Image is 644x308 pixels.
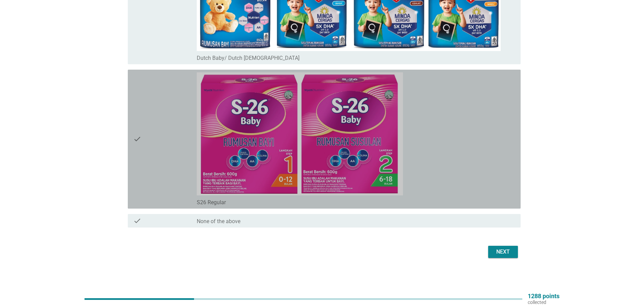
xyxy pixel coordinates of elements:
i: check [133,217,141,225]
p: 1288 points [528,293,559,299]
label: Dutch Baby/ Dutch [DEMOGRAPHIC_DATA] [197,55,300,62]
i: check [133,72,141,206]
img: 57c0418c-20a1-43d0-ba74-62e79e2578ab-s26.png [197,72,403,195]
label: None of the above [197,218,240,225]
p: collected [528,299,559,305]
div: Next [494,248,512,256]
label: S26 Regular [197,199,226,206]
button: Next [488,246,518,258]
